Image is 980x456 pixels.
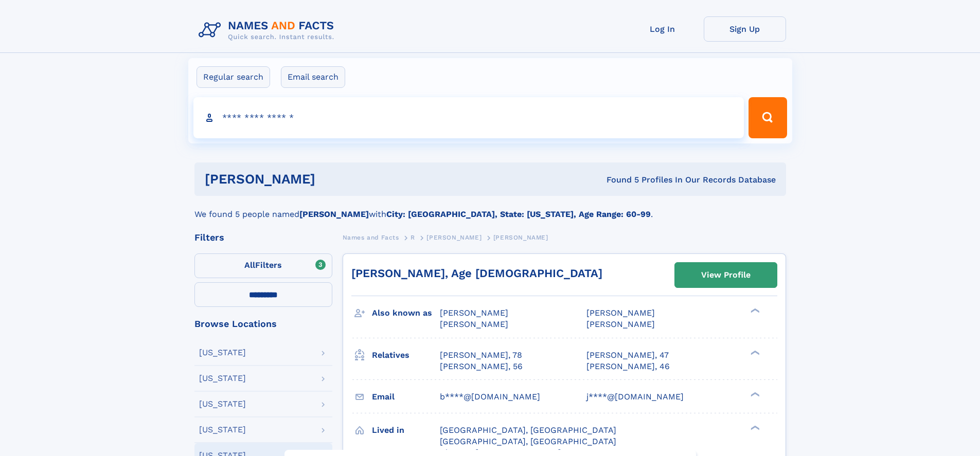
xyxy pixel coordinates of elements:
[372,304,440,322] h3: Also known as
[372,422,440,439] h3: Lived in
[197,66,270,88] label: Regular search
[299,209,369,219] b: [PERSON_NAME]
[343,231,399,244] a: Names and Facts
[586,361,670,372] a: [PERSON_NAME], 46
[194,319,332,329] div: Browse Locations
[199,400,246,408] div: [US_STATE]
[440,308,508,318] span: [PERSON_NAME]
[440,350,522,361] a: [PERSON_NAME], 78
[748,391,760,397] div: ❯
[411,231,415,244] a: R
[426,234,482,241] span: [PERSON_NAME]
[281,66,345,88] label: Email search
[372,346,440,364] h3: Relatives
[411,234,415,241] span: R
[199,349,246,357] div: [US_STATE]
[205,173,461,186] h1: [PERSON_NAME]
[426,231,482,244] a: [PERSON_NAME]
[193,97,744,138] input: search input
[440,319,508,329] span: [PERSON_NAME]
[586,308,655,318] span: [PERSON_NAME]
[748,307,760,314] div: ❯
[440,361,523,372] a: [PERSON_NAME], 56
[194,233,332,242] div: Filters
[704,16,786,42] a: Sign Up
[749,97,787,138] button: Search Button
[621,16,704,42] a: Log In
[701,263,751,287] div: View Profile
[372,388,440,406] h3: Email
[194,16,343,44] img: Logo Names and Facts
[675,263,777,287] a: View Profile
[194,196,786,221] div: We found 5 people named with .
[199,426,246,434] div: [US_STATE]
[493,234,548,241] span: [PERSON_NAME]
[440,425,616,435] span: [GEOGRAPHIC_DATA], [GEOGRAPHIC_DATA]
[461,174,776,186] div: Found 5 Profiles In Our Records Database
[440,436,616,446] span: [GEOGRAPHIC_DATA], [GEOGRAPHIC_DATA]
[586,319,655,329] span: [PERSON_NAME]
[244,260,255,270] span: All
[351,267,602,280] a: [PERSON_NAME], Age [DEMOGRAPHIC_DATA]
[199,374,246,382] div: [US_STATE]
[586,350,669,361] a: [PERSON_NAME], 47
[386,209,651,219] b: City: [GEOGRAPHIC_DATA], State: [US_STATE], Age Range: 60-99
[748,349,760,356] div: ❯
[748,424,760,431] div: ❯
[194,253,332,278] label: Filters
